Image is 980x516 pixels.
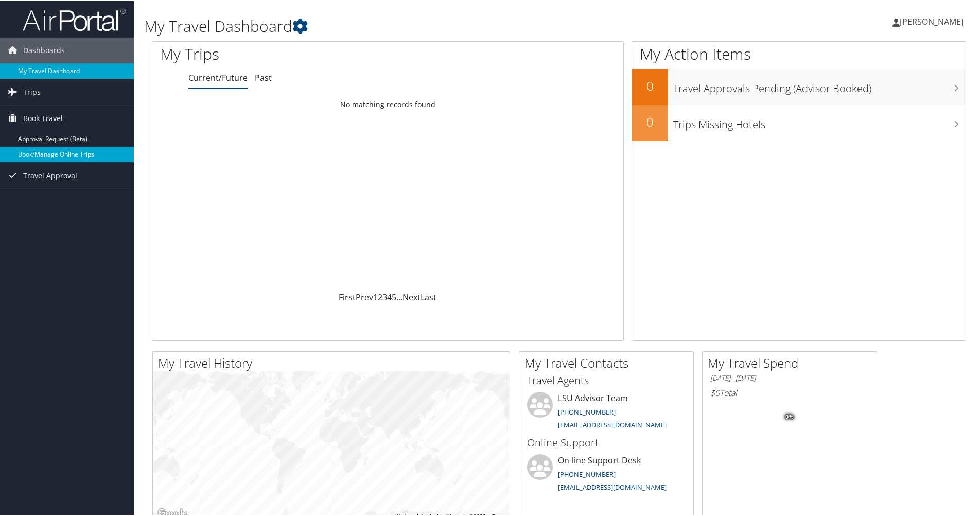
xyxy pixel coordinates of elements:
[632,76,668,94] h2: 0
[900,15,964,26] span: [PERSON_NAME]
[387,290,392,302] a: 4
[188,71,248,82] a: Current/Future
[144,14,697,36] h1: My Travel Dashboard
[373,290,378,302] a: 1
[160,42,419,64] h1: My Trips
[558,406,616,416] a: [PHONE_NUMBER]
[708,353,877,371] h2: My Travel Spend
[558,481,667,491] a: [EMAIL_ADDRESS][DOMAIN_NAME]
[710,372,869,382] h6: [DATE] - [DATE]
[402,290,421,302] a: Next
[23,7,126,31] img: airportal-logo.png
[527,372,686,387] h3: Travel Agents
[558,419,667,428] a: [EMAIL_ADDRESS][DOMAIN_NAME]
[158,353,510,371] h2: My Travel History
[632,112,668,130] h2: 0
[23,162,77,187] span: Travel Approval
[710,386,720,398] span: $0
[23,37,65,62] span: Dashboards
[673,111,966,131] h3: Trips Missing Hotels
[356,290,373,302] a: Prev
[152,94,623,113] td: No matching records found
[378,290,382,302] a: 2
[392,290,396,302] a: 5
[558,469,616,478] a: [PHONE_NUMBER]
[23,78,41,104] span: Trips
[632,42,966,64] h1: My Action Items
[632,104,966,140] a: 0Trips Missing Hotels
[421,290,436,302] a: Last
[382,290,387,302] a: 3
[522,453,691,495] li: On-line Support Desk
[892,5,974,36] a: [PERSON_NAME]
[255,71,272,82] a: Past
[396,290,402,302] span: …
[673,75,966,95] h3: Travel Approvals Pending (Advisor Booked)
[524,353,693,371] h2: My Travel Contacts
[339,290,356,302] a: First
[785,413,794,419] tspan: 0%
[527,435,686,449] h3: Online Support
[632,68,966,104] a: 0Travel Approvals Pending (Advisor Booked)
[710,386,869,398] h6: Total
[23,105,63,130] span: Book Travel
[522,391,691,433] li: LSU Advisor Team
